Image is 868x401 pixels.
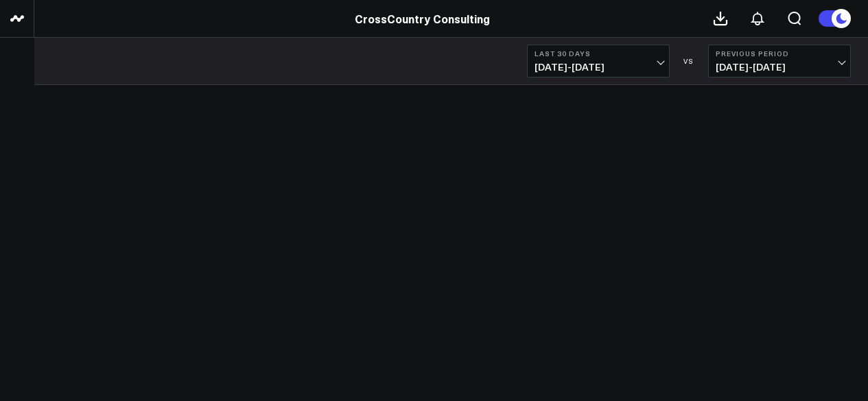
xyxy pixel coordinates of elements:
[527,45,670,77] button: Last 30 Days[DATE]-[DATE]
[535,49,662,58] b: Last 30 Days
[708,45,851,77] button: Previous Period[DATE]-[DATE]
[677,57,701,65] div: VS
[355,11,490,26] a: CrossCountry Consulting
[716,62,843,73] span: [DATE] - [DATE]
[535,62,662,73] span: [DATE] - [DATE]
[716,49,843,58] b: Previous Period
